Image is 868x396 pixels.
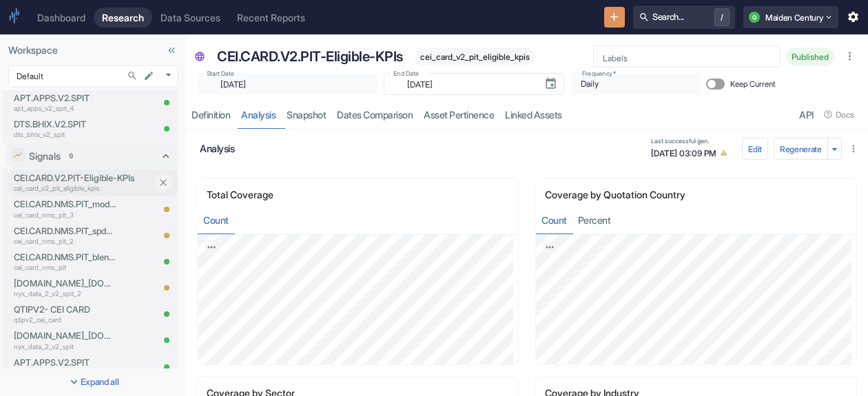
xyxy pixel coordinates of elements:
[14,103,116,114] p: apt_apps_v2_spit_4
[14,129,116,140] p: dts_bhix_v2_spit
[14,198,116,211] p: CEI.CARD.NMS.PIT_modelweighteddeltascore
[14,225,116,247] a: CEI.CARD.NMS.PIT_spdeltascorecei_card_nms_pit_2
[14,171,152,194] a: CEI.CARD.V2.PIT-Eligible-KPIscei_card_v2_pit_eligible_kpis
[198,206,234,234] button: Count
[14,210,116,220] p: cei_card_nms_pit_3
[14,118,116,131] p: DTS.BHIX.V2.SPIT
[14,262,116,273] p: cei_card_nms_pit
[14,368,116,378] p: apt_apps_v2_spit_2
[331,101,418,129] a: Dates Comparison
[3,371,183,393] button: Expand all
[14,356,116,378] a: APT.APPS.V2.SPITapt_apps_v2_spit_2
[14,118,116,140] a: DTS.BHIX.V2.SPITdts_bhix_v2_spit
[539,72,563,96] button: Choose date, selected date is Oct 1, 2025
[194,51,205,65] span: Universe
[229,8,313,28] a: Recent Reports
[14,236,116,247] p: cei_card_nms_pit_2
[123,67,141,85] button: Search...
[6,143,178,168] div: Signals9
[14,92,116,105] p: APT.APPS.V2.SPIT
[651,138,731,144] span: Last successful gen.
[14,289,116,299] p: nyx_data_2_v2_spit_2
[418,101,499,129] a: Asset Pertinence
[29,149,61,163] p: Signals
[14,303,116,325] a: QTIPV2- CEI CARDqtipv2_cei_card
[14,303,116,316] p: QTIPV2- CEI CARD
[207,69,234,78] label: Start Date
[158,177,169,188] svg: Close item
[749,12,760,23] div: Q
[237,12,305,23] div: Recent Reports
[14,342,116,352] p: nyx_data_2_v2_spit
[536,206,572,234] button: Count
[572,73,700,95] div: Daily
[152,8,229,28] a: Data Sources
[14,329,116,351] a: [DOMAIN_NAME]_[DOMAIN_NAME]nyx_data_2_v2_spit
[198,206,518,234] div: Count Chart/Percent Chart Tabs
[393,69,419,78] label: End Date
[281,101,331,129] a: Snapshot
[217,46,403,67] p: CEI.CARD.V2.PIT-Eligible-KPIs
[214,43,406,70] div: CEI.CARD.V2.PIT-Eligible-KPIs
[14,329,116,342] p: [DOMAIN_NAME]_[DOMAIN_NAME]
[14,315,116,325] p: qtipv2_cei_card
[140,67,158,85] button: edit
[536,206,856,234] div: Count Chart/Percent Chart Tabs
[94,8,152,28] a: Research
[819,104,860,126] button: Docs
[186,101,868,129] div: resource tabs
[14,225,116,238] p: CEI.CARD.NMS.PIT_spdeltascore
[545,187,707,202] p: Coverage by Quotation Country
[14,92,116,114] a: APT.APPS.V2.SPITapt_apps_v2_spit_4
[207,187,295,202] p: Total Coverage
[154,174,172,191] button: Close item
[14,183,152,194] p: cei_card_v2_pit_eligible_kpis
[604,7,626,28] button: New Resource
[8,43,178,57] p: Workspace
[236,101,281,129] a: analysis
[742,138,768,160] button: config
[633,6,735,29] button: Search.../
[102,12,144,23] div: Research
[730,79,776,90] span: Keep Current
[794,101,819,129] a: API
[212,76,360,92] input: yyyy-mm-dd
[572,206,617,234] button: Percent
[14,251,116,273] a: CEI.CARD.NMS.PIT_blendeddeltascorecei_card_nms_pit
[786,52,834,62] span: Published
[37,12,85,23] div: Dashboard
[8,65,178,87] div: Default
[774,138,828,160] button: Regenerate
[582,69,617,78] label: Frequency
[14,198,116,220] a: CEI.CARD.NMS.PIT_modelweighteddeltascorecei_card_nms_pit_3
[161,12,220,23] div: Data Sources
[200,143,643,154] h6: analysis
[499,101,568,129] a: Linked Assets
[415,52,535,62] span: cei_card_v2_pit_eligible_kpis
[64,151,78,161] span: 9
[14,277,116,290] p: [DOMAIN_NAME]_[DOMAIN_NAME]
[399,76,533,92] input: yyyy-mm-dd
[543,241,557,253] a: Export; Press ENTER to open
[14,277,116,299] a: [DOMAIN_NAME]_[DOMAIN_NAME]nyx_data_2_v2_spit_2
[14,251,116,264] p: CEI.CARD.NMS.PIT_blendeddeltascore
[192,109,230,121] div: Definition
[14,356,116,369] p: APT.APPS.V2.SPIT
[163,41,180,59] button: Collapse Sidebar
[205,241,219,253] a: Export; Press ENTER to open
[651,145,731,160] span: [DATE] 03:09 PM
[14,171,152,185] p: CEI.CARD.V2.PIT-Eligible-KPIs
[29,8,94,28] a: Dashboard
[743,6,838,28] button: QMaiden Century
